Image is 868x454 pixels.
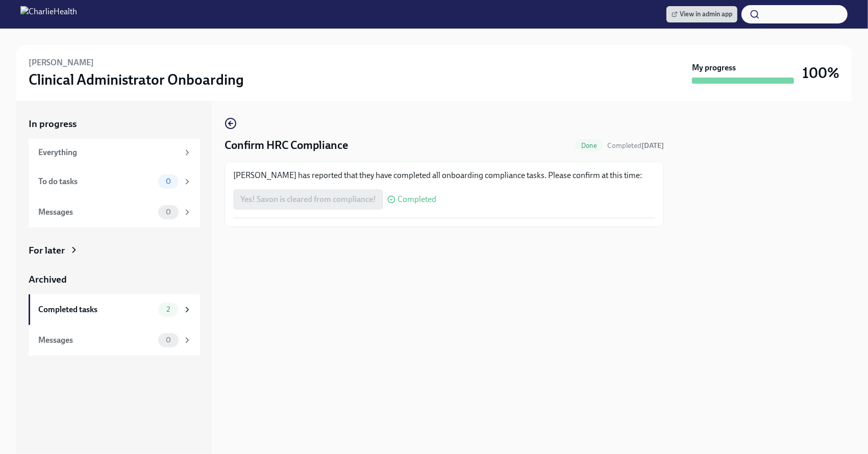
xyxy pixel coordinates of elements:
[398,195,436,204] span: Completed
[38,207,154,218] div: Messages
[666,6,737,22] a: View in admin app
[160,336,177,344] span: 0
[607,141,664,150] span: October 2nd, 2025 15:01
[160,178,177,185] span: 0
[29,139,200,166] a: Everything
[38,304,154,315] div: Completed tasks
[29,57,94,68] h6: [PERSON_NAME]
[29,197,200,228] a: Messages0
[233,170,655,181] p: [PERSON_NAME] has reported that they have completed all onboarding compliance tasks. Please confi...
[29,117,200,131] a: In progress
[20,6,77,22] img: CharlieHealth
[38,335,154,346] div: Messages
[802,64,839,82] h3: 100%
[29,273,200,286] a: Archived
[29,325,200,356] a: Messages0
[29,294,200,325] a: Completed tasks2
[29,70,244,89] h3: Clinical Administrator Onboarding
[672,9,732,19] span: View in admin app
[29,166,200,197] a: To do tasks0
[29,244,65,257] div: For later
[641,141,664,150] strong: [DATE]
[225,138,348,153] h4: Confirm HRC Compliance
[38,147,179,158] div: Everything
[160,306,176,313] span: 2
[607,141,664,150] span: Completed
[160,208,177,216] span: 0
[692,62,736,73] strong: My progress
[38,176,154,187] div: To do tasks
[575,142,603,149] span: Done
[29,244,200,257] a: For later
